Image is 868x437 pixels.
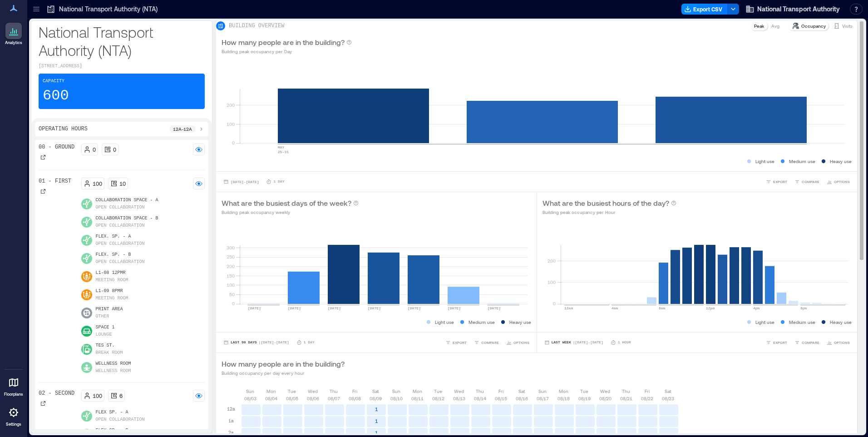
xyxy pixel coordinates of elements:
p: 100 [93,392,102,399]
p: Wed [600,387,610,395]
p: Visits [842,22,853,30]
button: Last 90 Days |[DATE]-[DATE] [222,338,291,347]
text: 8pm [800,306,807,310]
p: Break Room [96,349,123,357]
p: Meeting Room [96,295,128,302]
p: Open Collaboration [96,258,145,266]
p: 0 [93,146,96,153]
p: 08/12 [432,395,444,402]
p: [STREET_ADDRESS] [39,63,205,70]
button: EXPORT [764,177,789,186]
p: Mon [413,387,422,395]
p: Tes St. [96,342,123,349]
button: OPTIONS [504,338,531,347]
p: Fri [498,387,503,395]
p: Light use [435,318,454,326]
p: Wed [454,387,464,395]
tspan: 200 [547,258,555,263]
p: Sat [518,387,525,395]
p: 08/22 [641,395,653,402]
span: EXPORT [453,340,467,345]
text: [DATE] [328,306,341,310]
button: Export CSV [681,4,728,15]
p: Flex Sp. - A [96,409,145,416]
p: Occupancy [801,22,826,30]
p: 1 Day [304,340,315,345]
span: COMPARE [802,340,819,345]
p: 2a [228,429,234,436]
p: 01 - First [39,178,71,185]
p: 08/13 [453,395,465,402]
p: Medium use [789,318,815,326]
p: Medium use [789,158,815,165]
a: Settings [3,402,25,430]
p: 02 - Second [39,390,74,397]
tspan: 100 [227,282,235,288]
tspan: 150 [227,273,235,278]
button: COMPARE [472,338,501,347]
button: [DATE]-[DATE] [222,177,261,186]
p: Space 1 [96,324,115,331]
p: National Transport Authority (NTA) [59,5,158,14]
p: Open Collaboration [96,240,145,248]
p: Wellness Room [96,367,131,375]
p: Collaboration Space - B [96,215,158,222]
p: Floorplans [4,392,23,397]
p: 1a [228,417,234,424]
button: OPTIONS [825,177,852,186]
span: COMPARE [481,340,499,345]
p: 08/05 [286,395,298,402]
button: OPTIONS [825,338,852,347]
button: COMPARE [793,338,821,347]
p: 08/10 [390,395,403,402]
p: 08/17 [537,395,549,402]
p: Mon [559,387,568,395]
p: Sat [372,387,379,395]
button: Last Week |[DATE]-[DATE] [542,338,605,347]
p: Building peak occupancy per Day [222,48,352,55]
p: Heavy use [830,318,852,326]
span: EXPORT [773,340,787,345]
p: Medium use [469,318,495,326]
p: 1 Hour [618,340,631,345]
tspan: 250 [227,254,235,259]
tspan: 0 [552,301,555,306]
p: Open Collaboration [96,416,145,423]
p: 08/11 [411,395,424,402]
p: Building occupancy per day every hour [222,369,345,377]
p: 08/23 [662,395,674,402]
p: 08/21 [620,395,632,402]
p: 08/08 [349,395,361,402]
text: [DATE] [248,306,261,310]
p: Peak [754,22,764,30]
button: EXPORT [444,338,469,347]
p: L1-09 8PMR [96,288,128,295]
text: 1 [375,418,378,424]
p: 100 [93,180,102,187]
p: Tue [580,387,588,395]
p: Light use [755,318,774,326]
text: 4pm [753,306,760,310]
p: Flex. Sp. - B [96,251,145,258]
p: 0 [113,146,116,153]
p: 08/14 [474,395,486,402]
span: OPTIONS [834,340,850,345]
p: 08/03 [244,395,256,402]
text: [DATE] [368,306,381,310]
p: 600 [43,87,69,105]
p: Flex. Sp. - A [96,233,145,240]
p: 10 [119,180,126,187]
p: Building peak occupancy weekly [222,209,359,216]
p: Avg [771,22,779,30]
p: 12a [227,405,235,412]
text: 1 [375,406,378,412]
p: Other [96,313,109,320]
p: Sun [538,387,547,395]
tspan: 100 [227,121,235,127]
p: Sun [246,387,254,395]
p: What are the busiest hours of the day? [542,198,669,209]
span: OPTIONS [834,179,850,184]
p: National Transport Authority (NTA) [39,23,205,59]
p: Sun [392,387,400,395]
p: 1 Day [273,179,284,184]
